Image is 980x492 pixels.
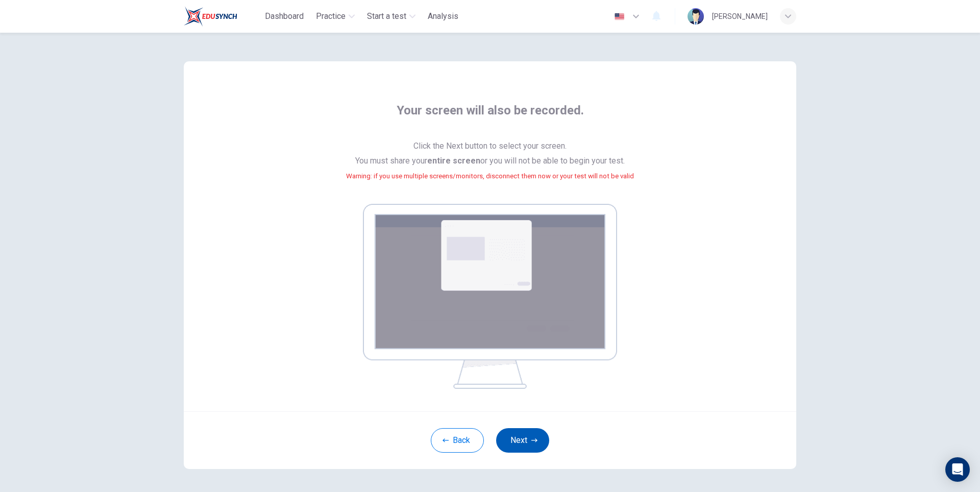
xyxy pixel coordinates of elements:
[428,10,458,22] span: Analysis
[427,156,480,166] b: entire screen
[312,7,359,26] button: Practice
[363,204,617,389] img: screen share example
[261,7,308,26] button: Dashboard
[431,428,484,453] button: Back
[316,10,346,22] span: Practice
[613,13,626,20] img: en
[424,7,462,26] button: Analysis
[346,139,634,196] span: Click the Next button to select your screen. You must share your or you will not be able to begin...
[712,10,768,22] div: [PERSON_NAME]
[184,6,261,27] a: Train Test logo
[363,7,420,26] button: Start a test
[346,172,634,180] small: Warning: if you use multiple screens/monitors, disconnect them now or your test will not be valid
[945,457,970,482] div: Open Intercom Messenger
[367,10,406,22] span: Start a test
[265,10,304,22] span: Dashboard
[496,428,549,453] button: Next
[688,8,704,25] img: Profile picture
[184,6,237,27] img: Train Test logo
[397,102,584,131] span: Your screen will also be recorded.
